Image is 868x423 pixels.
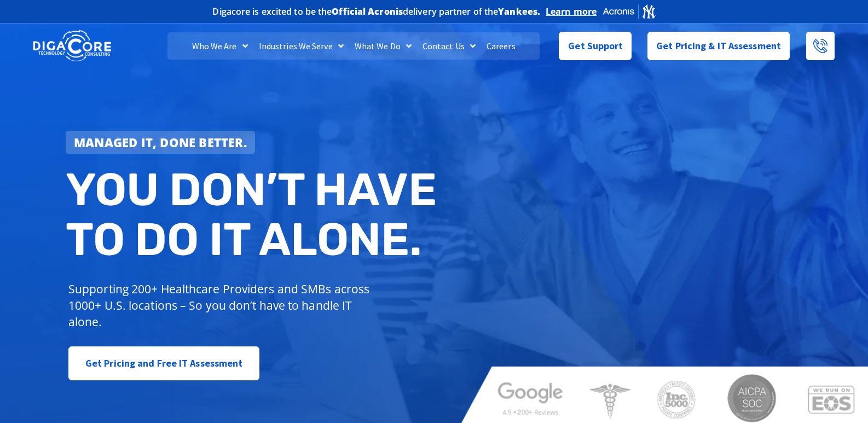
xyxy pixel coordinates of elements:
h2: Digacore is excited to be the delivery partner of the [212,7,540,16]
a: Get Support [559,32,632,60]
a: Learn more [546,6,597,17]
b: Yankees. [498,5,540,18]
img: Acronis [602,3,656,19]
h2: You don’t have to do IT alone. [66,165,442,265]
a: Industries We Serve [253,32,349,60]
a: Contact Us [417,32,481,60]
strong: Managed IT, done better. [74,134,247,150]
p: Supporting 200+ Healthcare Providers and SMBs across 1000+ U.S. locations – So you don’t have to ... [68,281,374,330]
a: Get Pricing & IT Assessment [647,32,790,60]
span: Get Support [568,35,623,57]
a: Who We Are [187,32,253,60]
a: Careers [481,32,521,60]
a: Get Pricing and Free IT Assessment [68,346,259,380]
span: Get Pricing & IT Assessment [656,35,781,57]
nav: Menu [167,32,540,60]
span: Get Pricing and Free IT Assessment [85,352,242,374]
a: Managed IT, done better. [66,131,255,154]
img: DigaCore Technology Consulting [33,29,111,63]
b: Official Acronis [332,5,403,18]
a: What We Do [349,32,417,60]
